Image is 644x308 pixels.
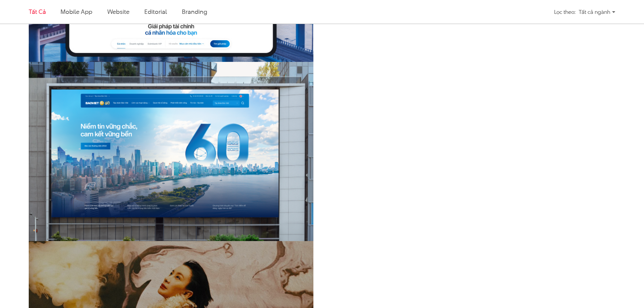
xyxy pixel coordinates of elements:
[15,52,328,262] img: BaoViet 60 năm
[61,7,92,16] a: Mobile app
[29,7,46,16] a: Tất cả
[554,6,575,18] div: Lọc theo:
[579,6,615,18] div: Tất cả ngành
[144,7,167,16] a: Editorial
[182,7,207,16] a: Branding
[107,7,129,16] a: Website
